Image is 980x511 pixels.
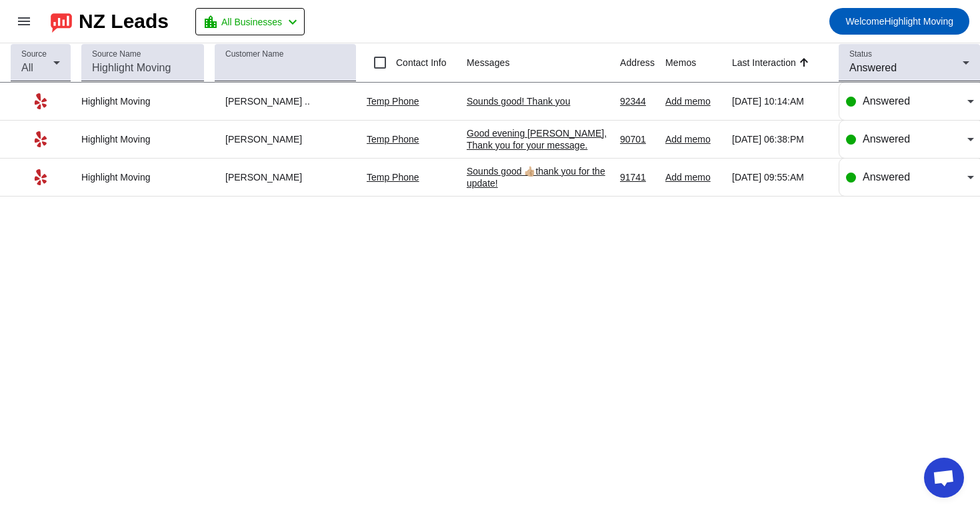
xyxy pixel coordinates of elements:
div: Highlight Moving [81,171,204,183]
div: Highlight Moving [81,133,204,145]
div: Open chat [924,458,964,498]
a: Temp Phone [367,96,419,107]
button: All Businesses [195,8,305,35]
div: [PERSON_NAME] .. [215,95,356,107]
div: Add memo [665,95,721,107]
span: All [21,62,33,73]
mat-label: Status [849,50,872,59]
mat-label: Source [21,50,47,59]
input: Highlight Moving [92,60,193,76]
mat-icon: Yelp [33,131,49,147]
th: Messages [467,43,620,83]
div: [PERSON_NAME] [215,133,356,145]
span: Answered [849,62,897,73]
div: Good evening [PERSON_NAME], Thank you for your message. Unfortunately we don't have available cre... [467,127,609,199]
div: Last Interaction [732,56,796,69]
div: [PERSON_NAME] [215,171,356,183]
div: Sounds good! Thank you [467,95,609,107]
mat-icon: Yelp [33,169,49,185]
img: logo [51,10,72,33]
mat-icon: Yelp [33,93,49,109]
span: Welcome [845,16,884,27]
div: [DATE] 10:14:AM [732,95,828,107]
button: WelcomeHighlight Moving [829,8,969,35]
span: Answered [863,133,910,145]
mat-icon: location_city [203,14,219,30]
mat-label: Customer Name [225,50,283,59]
div: Highlight Moving [81,95,204,107]
mat-icon: menu [16,13,32,29]
th: Memos [665,43,732,83]
div: Add memo [665,133,721,145]
div: 91741 [620,171,655,183]
th: Address [620,43,665,83]
span: All Businesses [221,13,282,31]
div: NZ Leads [79,12,169,31]
a: Temp Phone [367,172,419,183]
div: [DATE] 09:55:AM [732,171,828,183]
mat-icon: chevron_left [285,14,301,30]
span: Answered [863,95,910,107]
div: 92344 [620,95,655,107]
mat-label: Source Name [92,50,141,59]
div: Add memo [665,171,721,183]
span: Answered [863,171,910,183]
a: Temp Phone [367,134,419,145]
span: Highlight Moving [845,12,953,31]
div: Sounds good 👍🏼thank you for the update! [467,165,609,189]
div: [DATE] 06:38:PM [732,133,828,145]
div: 90701 [620,133,655,145]
label: Contact Info [393,56,447,69]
